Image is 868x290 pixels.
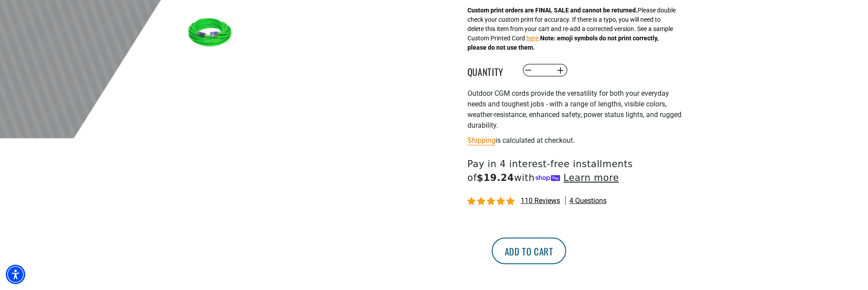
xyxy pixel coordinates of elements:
a: Shipping [467,136,495,145]
button: here [526,34,538,43]
span: Outdoor CGM cords provide the versatility for both your everyday needs and toughest jobs - with a... [467,89,681,129]
button: Add to cart [492,238,566,264]
div: is calculated at checkout. [467,134,685,146]
img: green [186,8,237,59]
div: Accessibility Menu [6,265,25,284]
label: Quantity [467,65,512,76]
span: 4 questions [569,196,607,206]
span: 4.81 stars [467,197,516,206]
span: 110 reviews [521,196,560,205]
strong: Note: emoji symbols do not print correctly, please do not use them. [467,35,658,51]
